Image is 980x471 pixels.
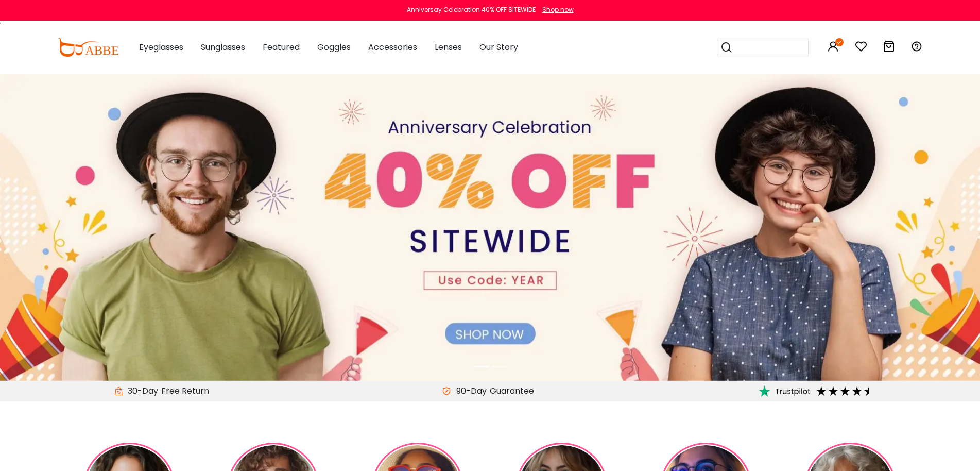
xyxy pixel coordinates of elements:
span: Our Story [479,41,518,53]
span: Lenses [435,41,462,53]
div: Shop now [542,5,574,14]
div: Free Return [158,385,212,397]
span: Goggles [317,41,351,53]
span: Sunglasses [201,41,245,53]
span: 90-Day [451,385,487,397]
span: 30-Day [123,385,158,397]
img: abbeglasses.com [58,38,118,57]
a: Shop now [537,5,574,14]
div: Anniversay Celebration 40% OFF SITEWIDE [407,5,536,14]
span: Featured [263,41,300,53]
span: Eyeglasses [139,41,183,53]
div: Guarantee [487,385,537,397]
span: Accessories [368,41,417,53]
